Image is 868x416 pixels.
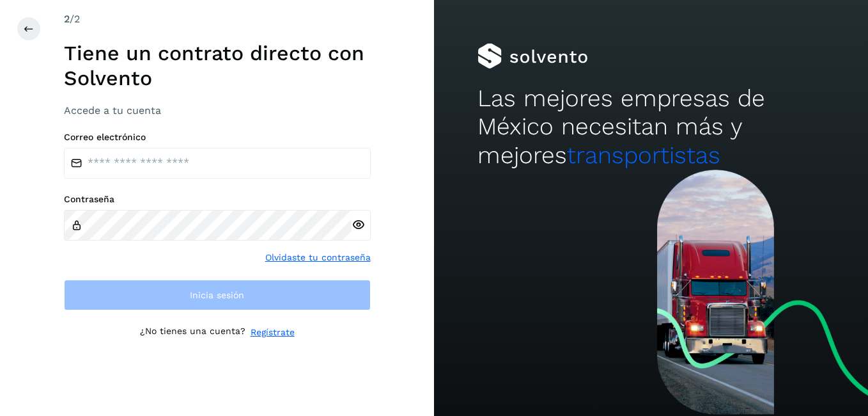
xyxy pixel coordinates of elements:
[251,326,295,339] a: Regístrate
[265,251,371,264] a: Olvidaste tu contraseña
[567,141,720,169] span: transportistas
[64,12,371,27] div: /2
[140,326,245,339] p: ¿No tienes una cuenta?
[477,84,825,170] h2: Las mejores empresas de México necesitan más y mejores
[64,132,371,143] label: Correo electrónico
[64,280,371,310] button: Inicia sesión
[64,104,371,116] h3: Accede a tu cuenta
[120,355,314,404] iframe: reCAPTCHA
[64,13,70,25] span: 2
[190,291,244,300] span: Inicia sesión
[64,41,371,90] h1: Tiene un contrato directo con Solvento
[64,194,371,205] label: Contraseña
